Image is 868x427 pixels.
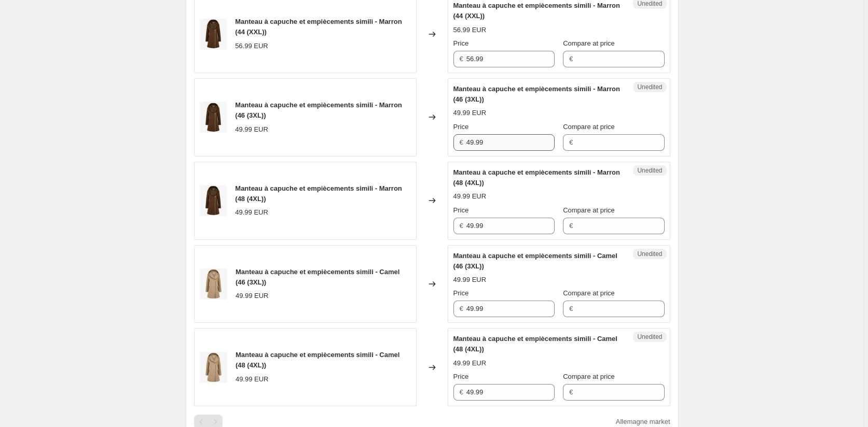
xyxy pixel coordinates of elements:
[236,351,399,369] span: Manteau à capuche et empiècements simili - Camel (48 (4XL))
[453,358,487,368] div: 49.99 EUR
[235,207,268,218] div: 49.99 EUR
[637,166,662,175] span: Unedited
[563,206,615,214] span: Compare at price
[236,268,399,286] span: Manteau à capuche et empiècements simili - Camel (46 (3XL))
[235,41,268,51] div: 56.99 EUR
[200,352,227,383] img: JOA-5287-1_80x.jpg
[200,102,227,133] img: JOA-5284-1_80x.jpg
[563,123,615,131] span: Compare at price
[236,374,269,385] div: 49.99 EUR
[453,373,469,380] span: Price
[453,25,487,35] div: 56.99 EUR
[460,305,463,312] span: €
[637,250,662,258] span: Unedited
[200,185,227,216] img: JOA-5284-1_80x.jpg
[637,333,662,341] span: Unedited
[453,85,621,103] span: Manteau à capuche et empiècements simili - Marron (46 (3XL))
[569,222,573,230] span: €
[200,268,227,300] img: JOA-5287-1_80x.jpg
[235,101,402,119] span: Manteau à capuche et empiècements simili - Marron (46 (3XL))
[453,108,487,118] div: 49.99 EUR
[453,206,469,214] span: Price
[637,83,662,91] span: Unedited
[569,388,573,396] span: €
[453,275,487,285] div: 49.99 EUR
[569,138,573,146] span: €
[235,184,402,203] span: Manteau à capuche et empiècements simili - Marron (48 (4XL))
[563,39,615,47] span: Compare at price
[453,252,617,270] span: Manteau à capuche et empiècements simili - Camel (46 (3XL))
[235,18,402,36] span: Manteau à capuche et empiècements simili - Marron (44 (XXL))
[453,289,469,297] span: Price
[235,124,268,135] div: 49.99 EUR
[569,305,573,312] span: €
[200,19,227,50] img: JOA-5284-1_80x.jpg
[563,373,615,380] span: Compare at price
[236,291,269,301] div: 49.99 EUR
[569,55,573,63] span: €
[616,418,670,425] span: Allemagne market
[563,289,615,297] span: Compare at price
[460,222,463,230] span: €
[453,335,617,353] span: Manteau à capuche et empiècements simili - Camel (48 (4XL))
[460,55,463,63] span: €
[453,2,621,20] span: Manteau à capuche et empiècements simili - Marron (44 (XXL))
[453,168,621,187] span: Manteau à capuche et empiècements simili - Marron (48 (4XL))
[453,191,487,202] div: 49.99 EUR
[460,138,463,146] span: €
[460,388,463,396] span: €
[453,123,469,131] span: Price
[453,39,469,47] span: Price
